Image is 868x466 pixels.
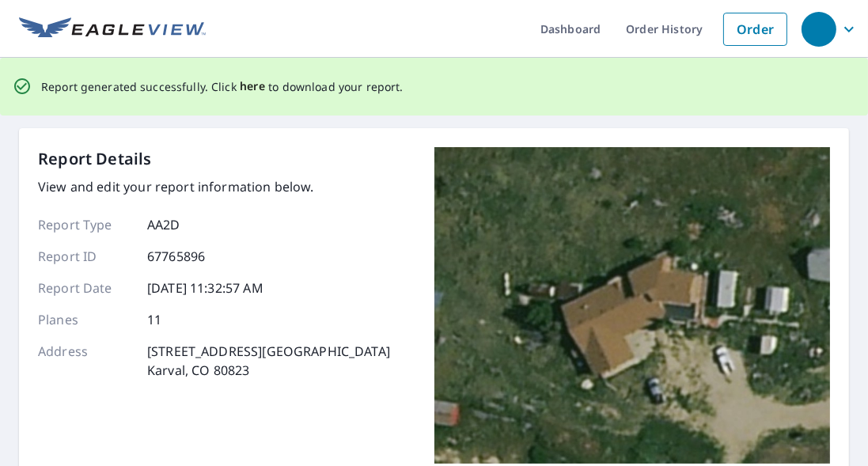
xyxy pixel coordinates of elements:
p: [DATE] 11:32:57 AM [147,278,263,297]
p: Report ID [38,247,133,266]
img: Top image [434,147,830,464]
p: Planes [38,310,133,329]
p: Report generated successfully. Click to download your report. [41,77,404,97]
p: [STREET_ADDRESS][GEOGRAPHIC_DATA] Karval, CO 80823 [147,342,390,380]
p: Report Type [38,215,133,234]
img: EV Logo [19,17,206,41]
a: Order [723,13,787,46]
p: 11 [147,310,161,329]
p: Report Date [38,278,133,297]
p: AA2D [147,215,180,234]
p: View and edit your report information below. [38,177,390,196]
p: 67765896 [147,247,205,266]
p: Address [38,342,133,380]
button: here [240,77,266,97]
p: Report Details [38,147,152,171]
